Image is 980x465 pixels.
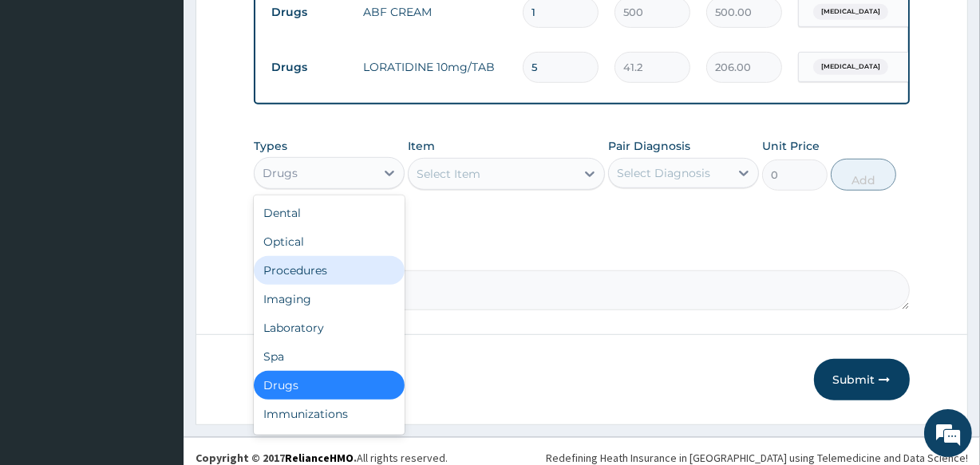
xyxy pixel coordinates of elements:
[762,138,820,154] label: Unit Price
[617,165,710,181] div: Select Diagnosis
[263,165,298,181] div: Drugs
[831,159,896,191] button: Add
[355,51,515,83] td: LORATIDINE 10mg/TAB
[83,89,268,110] div: Chat with us now
[254,342,405,371] div: Spa
[608,138,690,154] label: Pair Diagnosis
[417,166,480,182] div: Select Item
[254,140,287,153] label: Types
[254,428,405,457] div: Others
[254,313,405,342] div: Laboratory
[254,256,405,285] div: Procedures
[196,451,357,465] strong: Copyright © 2017 .
[814,359,910,400] button: Submit
[408,138,435,154] label: Item
[254,199,405,227] div: Dental
[285,451,354,465] a: RelianceHMO
[8,302,304,358] textarea: Type your message and hit 'Enter'
[254,371,405,400] div: Drugs
[263,53,355,82] td: Drugs
[254,248,909,262] label: Comment
[813,4,888,20] span: [MEDICAL_DATA]
[813,59,888,75] span: [MEDICAL_DATA]
[262,8,300,46] div: Minimize live chat window
[254,285,405,313] div: Imaging
[30,80,65,120] img: d_794563401_company_1708531726252_794563401
[254,400,405,428] div: Immunizations
[254,227,405,256] div: Optical
[93,134,220,295] span: We're online!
